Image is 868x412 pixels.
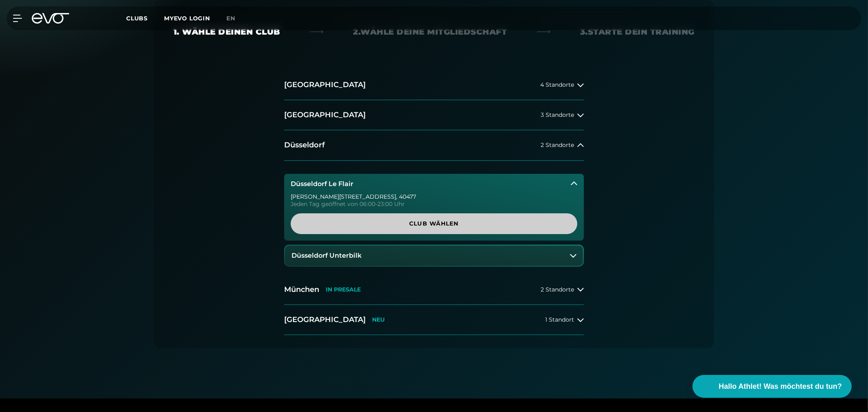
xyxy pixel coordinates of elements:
[541,112,574,118] span: 3 Standorte
[284,100,584,130] button: [GEOGRAPHIC_DATA]3 Standorte
[541,287,574,293] span: 2 Standorte
[540,82,574,88] span: 4 Standorte
[285,245,583,266] button: Düsseldorf Unterbilk
[126,14,164,22] a: Clubs
[541,142,574,148] span: 2 Standorte
[284,130,584,160] button: Düsseldorf2 Standorte
[126,15,148,22] span: Clubs
[719,381,842,392] span: Hallo Athlet! Was möchtest du tun?
[291,180,353,188] h3: Düsseldorf Le Flair
[284,110,366,120] h2: [GEOGRAPHIC_DATA]
[292,252,362,259] h3: Düsseldorf Unterbilk
[291,213,577,234] a: Club wählen
[226,14,245,23] a: en
[284,140,325,150] h2: Düsseldorf
[291,194,577,199] div: [PERSON_NAME][STREET_ADDRESS] , 40477
[326,286,361,293] p: IN PRESALE
[545,317,574,323] span: 1 Standort
[284,70,584,100] button: [GEOGRAPHIC_DATA]4 Standorte
[284,315,366,325] h2: [GEOGRAPHIC_DATA]
[284,285,319,295] h2: München
[310,219,558,228] span: Club wählen
[284,80,366,90] h2: [GEOGRAPHIC_DATA]
[284,305,584,335] button: [GEOGRAPHIC_DATA]NEU1 Standort
[164,15,210,22] a: MYEVO LOGIN
[372,316,385,323] p: NEU
[226,15,235,22] span: en
[291,201,577,207] div: Jeden Tag geöffnet von 06:00-23:00 Uhr
[284,275,584,305] button: MünchenIN PRESALE2 Standorte
[284,174,584,194] button: Düsseldorf Le Flair
[693,375,852,398] button: Hallo Athlet! Was möchtest du tun?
